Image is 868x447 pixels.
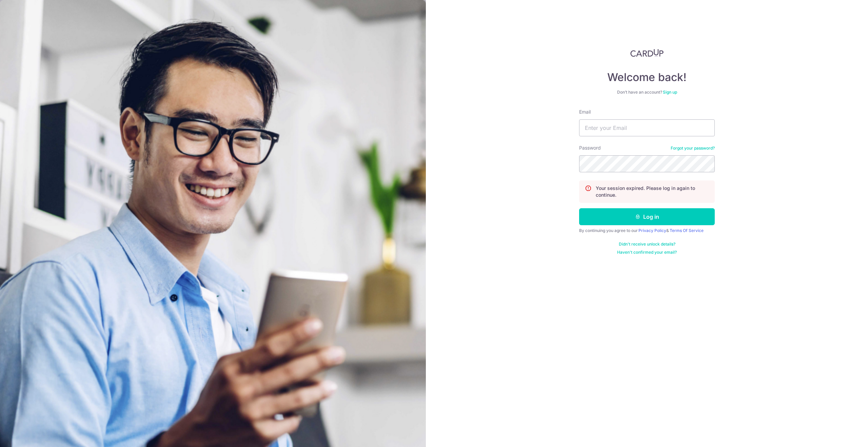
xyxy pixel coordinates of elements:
h4: Welcome back! [579,71,715,84]
a: Terms Of Service [670,228,704,233]
input: Enter your Email [579,119,715,136]
img: CardUp Logo [630,49,664,57]
button: Log in [579,208,715,225]
label: Password [579,144,601,151]
a: Haven't confirmed your email? [617,250,677,255]
div: By continuing you agree to our & [579,228,715,233]
label: Email [579,109,591,115]
div: Don’t have an account? [579,90,715,95]
a: Didn't receive unlock details? [619,241,675,247]
p: Your session expired. Please log in again to continue. [596,185,709,198]
a: Forgot your password? [671,145,715,151]
a: Sign up [663,90,677,95]
a: Privacy Policy [638,228,666,233]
